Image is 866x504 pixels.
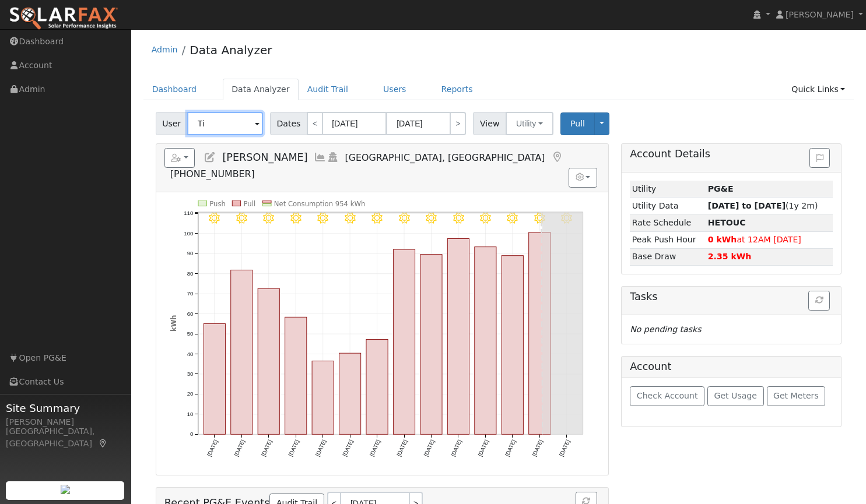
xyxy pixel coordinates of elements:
[708,235,737,244] strong: 0 kWh
[473,112,506,135] span: View
[422,439,436,457] text: [DATE]
[630,361,671,372] h5: Account
[223,79,299,100] a: Data Analyzer
[504,439,517,457] text: [DATE]
[767,386,826,406] button: Get Meters
[476,439,490,457] text: [DATE]
[808,291,830,311] button: Refresh
[187,250,193,256] text: 90
[312,361,334,435] rect: onclick=""
[773,391,819,400] span: Get Meters
[630,325,701,334] i: No pending tasks
[420,255,442,435] rect: onclick=""
[551,151,563,163] a: Map
[366,339,388,434] rect: onclick=""
[169,315,177,332] text: kWh
[243,199,255,207] text: Pull
[170,168,255,179] span: [PHONE_NUMBER]
[393,249,415,434] rect: onclick=""
[263,213,274,224] i: 8/02 - Clear
[368,439,381,457] text: [DATE]
[502,256,523,435] rect: onclick=""
[285,317,306,434] rect: onclick=""
[184,230,193,237] text: 100
[187,311,193,317] text: 60
[374,79,415,100] a: Users
[317,213,328,224] i: 8/04 - Clear
[258,288,279,434] rect: onclick=""
[447,238,469,434] rect: onclick=""
[156,112,188,135] span: User
[507,213,518,224] i: 8/11 - Clear
[630,181,706,198] td: Utility
[809,148,830,168] button: Issue History
[714,391,757,400] span: Get Usage
[399,213,410,224] i: 8/07 - Clear
[630,231,706,248] td: Peak Push Hour
[287,439,300,457] text: [DATE]
[206,439,219,457] text: [DATE]
[783,79,854,100] a: Quick Links
[314,439,328,457] text: [DATE]
[9,6,118,31] img: SolarFax
[708,201,786,210] strong: [DATE] to [DATE]
[299,79,357,100] a: Audit Trail
[143,79,206,100] a: Dashboard
[506,112,553,135] button: Utility
[98,439,108,448] a: Map
[706,231,833,248] td: at 12AM [DATE]
[531,439,544,457] text: [DATE]
[6,416,125,428] div: [PERSON_NAME]
[630,198,706,214] td: Utility Data
[630,214,706,231] td: Rate Schedule
[187,270,193,277] text: 80
[345,152,545,163] span: [GEOGRAPHIC_DATA], [GEOGRAPHIC_DATA]
[233,439,246,457] text: [DATE]
[327,151,339,163] a: Login As (last Never)
[630,248,706,265] td: Base Draw
[231,270,253,434] rect: onclick=""
[307,112,323,135] a: <
[480,213,491,224] i: 8/10 - Clear
[450,112,466,135] a: >
[204,323,225,434] rect: onclick=""
[707,386,764,406] button: Get Usage
[560,112,595,135] button: Pull
[558,439,572,457] text: [DATE]
[236,213,247,224] i: 8/01 - Clear
[314,151,327,163] a: Multi-Series Graph
[209,213,220,224] i: 7/31 - Clear
[345,213,356,224] i: 8/05 - Clear
[184,210,193,216] text: 110
[570,119,585,128] span: Pull
[339,353,360,434] rect: onclick=""
[187,290,193,297] text: 70
[190,43,272,57] a: Data Analyzer
[222,151,307,163] span: [PERSON_NAME]
[450,439,463,457] text: [DATE]
[708,201,818,210] span: (1y 2m)
[274,199,366,207] text: Net Consumption 954 kWh
[187,351,193,357] text: 40
[426,213,437,224] i: 8/08 - Clear
[529,232,551,435] rect: onclick=""
[475,247,496,435] rect: onclick=""
[371,213,383,224] i: 8/06 - Clear
[534,213,545,224] i: 8/12 - Clear
[187,391,193,397] text: 20
[341,439,355,457] text: [DATE]
[204,151,216,163] a: Edit User (35420)
[630,291,833,303] h5: Tasks
[290,213,301,224] i: 8/03 - Clear
[395,439,409,457] text: [DATE]
[630,386,704,406] button: Check Account
[708,218,746,227] strong: T
[61,485,70,494] img: retrieve
[453,213,464,224] i: 8/09 - Clear
[637,391,698,400] span: Check Account
[6,425,125,450] div: [GEOGRAPHIC_DATA], [GEOGRAPHIC_DATA]
[209,199,226,207] text: Push
[187,371,193,377] text: 30
[187,411,193,417] text: 10
[786,10,854,19] span: [PERSON_NAME]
